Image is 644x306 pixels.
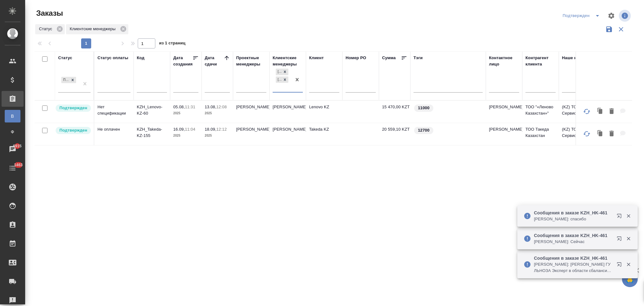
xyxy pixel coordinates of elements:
div: Сумма [382,55,396,61]
div: Дата сдачи [205,55,224,67]
button: Открыть в новой вкладке [613,232,628,247]
button: Сохранить фильтры [603,23,615,35]
div: Код [137,55,144,61]
div: [PERSON_NAME] [276,76,281,83]
button: Открыть в новой вкладке [613,258,628,273]
div: Наше юр. лицо [562,55,593,61]
p: [PERSON_NAME]: Сейчас [534,239,613,245]
div: Клиентские менеджеры [273,55,303,67]
td: [PERSON_NAME] [269,123,306,145]
td: 15 470,00 KZT [379,101,410,123]
a: Ф [5,126,20,138]
span: из 1 страниц [159,39,186,48]
p: 2025 [205,133,230,139]
a: В [5,110,20,122]
p: [PERSON_NAME]: [PERSON_NAME] ГУЛЬНОЗА Эксперт в области сбалансированного питания [534,261,613,274]
div: Клиентские менеджеры [66,24,128,34]
div: [PERSON_NAME] [276,69,281,75]
p: 2025 [173,110,198,116]
p: Подтвержден [59,127,87,133]
button: Обновить [579,126,594,141]
p: 05.08, [173,105,185,109]
p: Сообщения в заказе KZH_HK-461 [534,210,613,216]
td: (KZ) ТОО «Атлас Лэнгвидж Сервисез» [559,101,634,123]
td: Нет спецификации [94,101,134,123]
td: [PERSON_NAME] [486,101,522,123]
p: 11:04 [185,127,195,132]
div: Асланукова Сати, Кошербаева Назерке [275,76,289,84]
span: Ф [8,129,17,135]
span: Заказы [35,8,63,18]
span: 1463 [10,162,26,168]
p: Статус [39,26,54,32]
div: 11000 [414,104,483,112]
td: 20 559,10 KZT [379,123,410,145]
span: Посмотреть информацию [619,10,632,22]
div: Контактное лицо [489,55,519,67]
td: Не оплачен [94,123,134,145]
button: Удалить [606,105,617,118]
button: Клонировать [594,127,606,140]
div: Номер PO [346,55,366,61]
div: split button [561,11,604,21]
div: Асланукова Сати, Кошербаева Назерке [275,68,289,76]
span: Настроить таблицу [604,8,619,23]
p: ТОО Такеда Казахстан [525,126,556,139]
button: Закрыть [622,213,635,219]
p: Сообщения в заказе KZH_HK-461 [534,255,613,261]
p: 11000 [418,105,430,111]
p: Сообщения в заказе KZH_HK-461 [534,232,613,239]
button: Клонировать [594,105,606,118]
div: Подтвержден [61,76,77,84]
p: Клиентские менеджеры [70,26,118,32]
p: 11:31 [185,105,195,109]
div: Подтвержден [61,77,69,83]
div: Тэги [414,55,423,61]
div: Статус оплаты [97,55,128,61]
td: (KZ) ТОО «Атлас Лэнгвидж Сервисез» [559,123,634,145]
p: 12:08 [216,105,227,109]
p: ТОО "«Леново Казахстан»" [525,104,556,116]
p: 12700 [418,127,430,133]
button: Закрыть [622,236,635,241]
div: Выставляет КМ после уточнения всех необходимых деталей и получения согласия клиента на запуск. С ... [55,126,91,135]
div: Выставляет КМ после уточнения всех необходимых деталей и получения согласия клиента на запуск. С ... [55,104,91,112]
button: Открыть в новой вкладке [613,210,628,225]
button: Удалить [606,127,617,140]
a: 6915 [2,141,24,157]
span: В [8,113,17,119]
p: KZH_Lenovo-KZ-60 [137,104,167,116]
p: 2025 [205,110,230,116]
td: [PERSON_NAME] [269,101,306,123]
div: 12700 [414,126,483,135]
td: [PERSON_NAME] [486,123,522,145]
p: Lenovo KZ [309,104,339,110]
p: Takeda KZ [309,126,339,133]
p: [PERSON_NAME]: спасибо [534,216,613,222]
div: Дата создания [173,55,192,67]
div: Контрагент клиента [525,55,556,67]
td: [PERSON_NAME] [233,123,269,145]
div: Статус [35,24,65,34]
p: 12:12 [216,127,227,132]
button: Закрыть [622,262,635,267]
div: Клиент [309,55,324,61]
button: Обновить [579,104,594,119]
div: Проектные менеджеры [236,55,266,67]
p: 2025 [173,133,198,139]
button: Сбросить фильтры [615,23,627,35]
div: Статус [58,55,72,61]
p: KZH_Takeda-KZ-155 [137,126,167,139]
p: 13.08, [205,105,216,109]
td: [PERSON_NAME] [233,101,269,123]
p: 18.09, [205,127,216,132]
p: 16.09, [173,127,185,132]
span: 6915 [9,143,25,149]
a: 1463 [2,160,24,176]
p: Подтвержден [59,105,87,111]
